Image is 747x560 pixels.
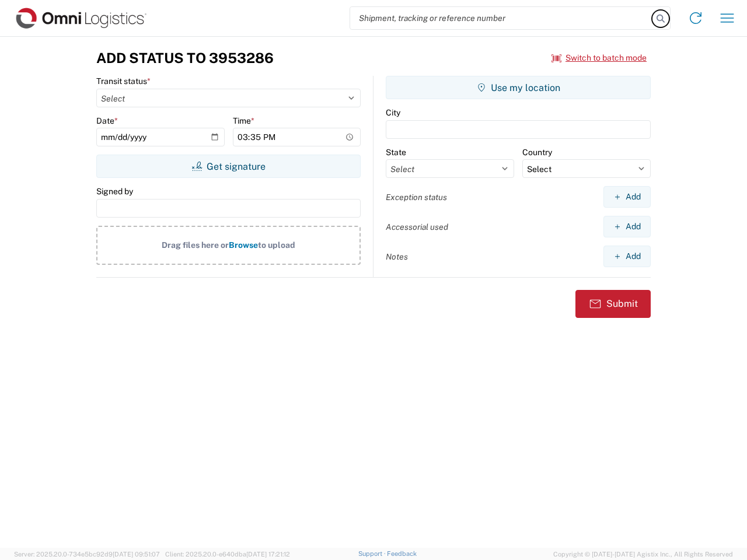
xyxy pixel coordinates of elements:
[553,549,733,559] span: Copyright © [DATE]-[DATE] Agistix Inc., All Rights Reserved
[96,116,118,126] label: Date
[162,240,229,250] span: Drag files here or
[575,290,651,318] button: Submit
[165,551,290,558] span: Client: 2025.20.0-e640dba
[96,50,274,66] h3: Add Status to 3953286
[96,155,361,178] button: Get signature
[113,551,160,558] span: [DATE] 09:51:07
[386,222,448,232] label: Accessorial used
[386,76,651,99] button: Use my location
[522,147,552,157] label: Country
[386,192,447,202] label: Exception status
[386,107,400,118] label: City
[603,246,651,267] button: Add
[603,216,651,237] button: Add
[358,550,388,557] a: Support
[229,240,258,250] span: Browse
[233,116,254,126] label: Time
[96,186,133,197] label: Signed by
[96,76,151,86] label: Transit status
[603,186,651,208] button: Add
[386,147,406,157] label: State
[551,48,647,68] button: Switch to batch mode
[258,240,295,250] span: to upload
[386,251,408,262] label: Notes
[14,551,160,558] span: Server: 2025.20.0-734e5bc92d9
[387,550,417,557] a: Feedback
[246,551,290,558] span: [DATE] 17:21:12
[350,7,652,29] input: Shipment, tracking or reference number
